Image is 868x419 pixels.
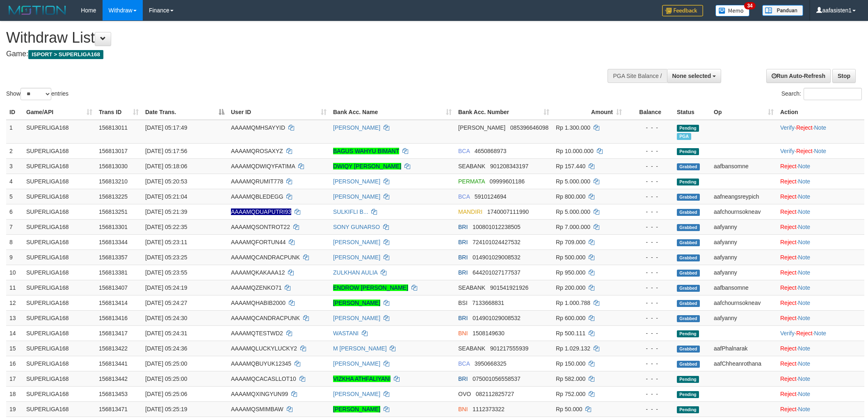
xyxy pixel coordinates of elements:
[780,284,797,291] a: Reject
[798,345,811,352] a: Note
[780,178,797,185] a: Reject
[333,224,380,230] a: SONY GUNARSO
[556,148,594,154] span: Rp 10.000.000
[777,371,864,386] td: ·
[333,360,380,367] a: [PERSON_NAME]
[458,360,470,367] span: BCA
[96,105,142,120] th: Trans ID: activate to sort column ascending
[145,269,187,276] span: [DATE] 05:23:55
[625,105,674,120] th: Balance
[6,120,23,144] td: 1
[777,105,864,120] th: Action
[490,163,528,169] span: Copy 901208343197 to clipboard
[677,361,700,368] span: Grabbed
[777,356,864,371] td: ·
[458,224,468,230] span: BRI
[780,315,797,321] a: Reject
[99,315,128,321] span: 156813416
[458,269,468,276] span: BRI
[777,295,864,310] td: ·
[798,269,811,276] a: Note
[556,178,590,185] span: Rp 5.000.000
[628,359,670,368] div: - - -
[6,30,571,46] h1: Withdraw List
[556,284,585,291] span: Rp 200.000
[333,269,377,276] a: ZULKHAN AULIA
[628,344,670,353] div: - - -
[23,295,96,310] td: SUPERLIGA168
[6,88,69,100] label: Show entries
[458,300,468,306] span: BSI
[710,204,777,219] td: aafchournsokneav
[145,254,187,261] span: [DATE] 05:23:25
[99,254,128,261] span: 156813357
[231,163,295,169] span: AAAAMQDWIQYFATIMA
[333,208,368,215] a: SULKIFLI B...
[556,254,585,261] span: Rp 500.000
[780,254,797,261] a: Reject
[814,330,826,337] a: Note
[6,158,23,174] td: 3
[677,125,699,132] span: Pending
[556,124,590,131] span: Rp 1.300.000
[145,345,187,352] span: [DATE] 05:24:36
[766,69,831,83] a: Run Auto-Refresh
[798,254,811,261] a: Note
[798,360,811,367] a: Note
[6,280,23,295] td: 11
[231,375,296,382] span: AAAAMQCACASLLOT10
[231,124,285,131] span: AAAAMQMHSAYYID
[677,285,700,292] span: Grabbed
[458,124,505,131] span: [PERSON_NAME]
[556,360,585,367] span: Rp 150.000
[145,360,187,367] span: [DATE] 05:25:00
[23,341,96,356] td: SUPERLIGA168
[142,105,228,120] th: Date Trans.: activate to sort column descending
[6,143,23,158] td: 2
[333,163,401,169] a: DWIQY [PERSON_NAME]
[628,284,670,292] div: - - -
[662,5,703,16] img: Feedback.jpg
[798,178,811,185] a: Note
[777,250,864,265] td: ·
[710,341,777,356] td: aafPhalnarak
[231,284,282,291] span: AAAAMQZENKO71
[777,325,864,341] td: · ·
[780,193,797,200] a: Reject
[145,315,187,321] span: [DATE] 05:24:30
[145,375,187,382] span: [DATE] 05:25:00
[99,300,128,306] span: 156813414
[99,360,128,367] span: 156813441
[473,375,521,382] span: Copy 075001056558537 to clipboard
[556,208,590,215] span: Rp 5.000.000
[798,224,811,230] a: Note
[23,143,96,158] td: SUPERLIGA168
[796,124,813,131] a: Reject
[475,193,507,200] span: Copy 5910124694 to clipboard
[628,253,670,261] div: - - -
[780,300,797,306] a: Reject
[99,330,128,337] span: 156813417
[6,325,23,341] td: 14
[780,239,797,245] a: Reject
[780,330,795,337] a: Verify
[677,133,691,140] span: Marked by aafandaneth
[231,345,297,352] span: AAAAMQLUCKYLUCKY2
[473,254,521,261] span: Copy 014901029008532 to clipboard
[333,315,380,321] a: [PERSON_NAME]
[231,300,286,306] span: AAAAMQHABIB2000
[677,330,699,337] span: Pending
[490,345,528,352] span: Copy 901217555939 to clipboard
[6,310,23,325] td: 13
[23,219,96,234] td: SUPERLIGA168
[21,88,51,100] select: Showentries
[777,280,864,295] td: ·
[23,234,96,250] td: SUPERLIGA168
[333,391,380,397] a: [PERSON_NAME]
[473,315,521,321] span: Copy 014901029008532 to clipboard
[473,239,521,245] span: Copy 724101024427532 to clipboard
[458,345,485,352] span: SEABANK
[628,147,670,155] div: - - -
[23,310,96,325] td: SUPERLIGA168
[231,224,290,230] span: AAAAMQSONTROT22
